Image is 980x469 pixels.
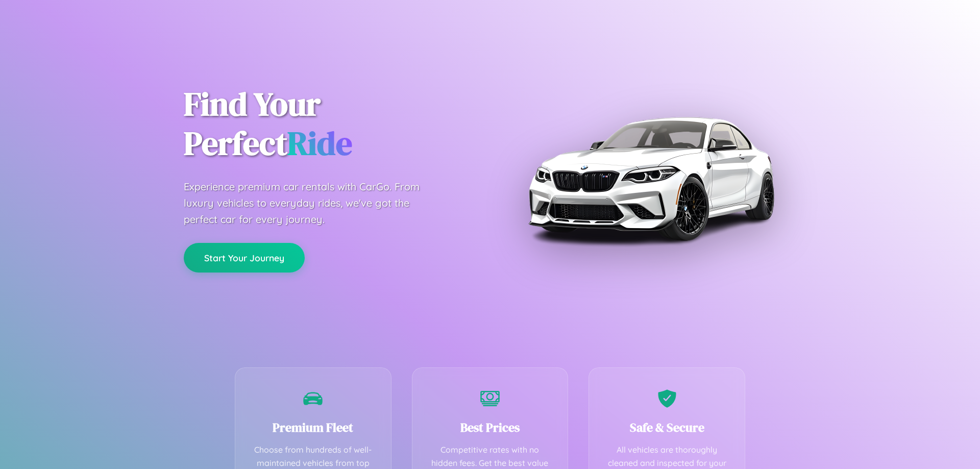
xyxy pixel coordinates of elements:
[287,121,352,165] span: Ride
[251,419,376,436] h3: Premium Fleet
[184,243,305,273] button: Start Your Journey
[604,419,729,436] h3: Safe & Secure
[428,419,553,436] h3: Best Prices
[184,85,475,163] h1: Find Your Perfect
[523,51,778,306] img: Premium BMW car rental vehicle
[184,179,439,228] p: Experience premium car rentals with CarGo. From luxury vehicles to everyday rides, we've got the ...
